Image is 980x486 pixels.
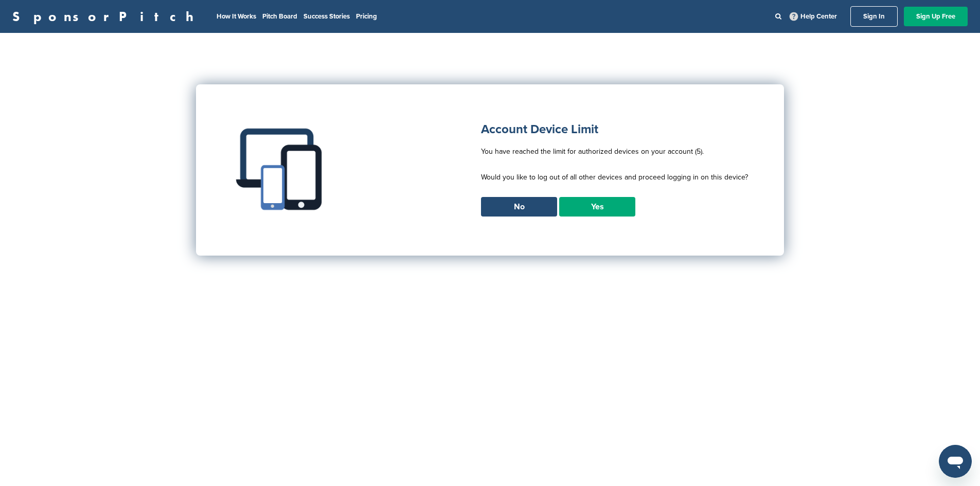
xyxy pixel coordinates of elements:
[481,145,748,197] p: You have reached the limit for authorized devices on your account (5). Would you like to log out ...
[788,10,839,23] a: Help Center
[232,120,330,218] img: Multiple devices
[559,197,635,217] a: Yes
[850,6,898,27] a: Sign In
[12,10,200,23] a: SponsorPitch
[262,12,297,21] a: Pitch Board
[481,120,748,139] h1: Account Device Limit
[304,12,350,21] a: Success Stories
[939,445,972,478] iframe: Button to launch messaging window
[481,197,557,217] a: No
[904,7,968,26] a: Sign Up Free
[356,12,377,21] a: Pricing
[217,12,256,21] a: How It Works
